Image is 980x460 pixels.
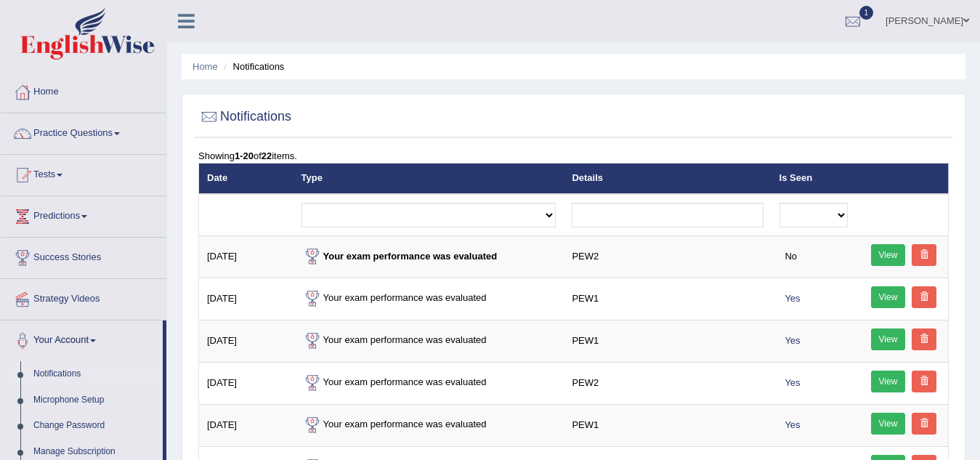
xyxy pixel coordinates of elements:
[779,291,806,306] span: Yes
[572,172,603,183] a: Details
[564,278,771,320] td: PEW1
[564,404,771,446] td: PEW1
[199,362,293,404] td: [DATE]
[871,413,906,435] a: View
[27,387,163,413] a: Microphone Setup
[779,333,806,348] span: Yes
[207,172,227,183] a: Date
[1,155,166,191] a: Tests
[235,150,254,161] b: 1-20
[199,320,293,362] td: [DATE]
[199,404,293,446] td: [DATE]
[193,61,218,72] a: Home
[220,60,284,73] li: Notifications
[293,320,564,362] td: Your exam performance was evaluated
[912,371,936,392] a: Delete
[912,286,936,308] a: Delete
[293,404,564,446] td: Your exam performance was evaluated
[262,150,272,161] b: 22
[301,251,498,262] strong: Your exam performance was evaluated
[1,238,166,274] a: Success Stories
[912,413,936,435] a: Delete
[293,278,564,320] td: Your exam performance was evaluated
[564,320,771,362] td: PEW1
[1,279,166,315] a: Strategy Videos
[564,362,771,404] td: PEW2
[1,72,166,108] a: Home
[1,320,163,357] a: Your Account
[779,375,806,390] span: Yes
[27,361,163,387] a: Notifications
[871,244,906,266] a: View
[779,417,806,432] span: Yes
[871,286,906,308] a: View
[779,249,803,264] span: No
[293,362,564,404] td: Your exam performance was evaluated
[198,149,949,163] div: Showing of items.
[871,328,906,350] a: View
[912,244,936,266] a: Delete
[1,113,166,150] a: Practice Questions
[779,172,813,183] a: Is Seen
[27,413,163,439] a: Change Password
[199,278,293,320] td: [DATE]
[1,196,166,233] a: Predictions
[912,328,936,350] a: Delete
[871,371,906,392] a: View
[198,106,291,128] h2: Notifications
[564,235,771,278] td: PEW2
[301,172,323,183] a: Type
[859,6,874,20] span: 1
[199,235,293,278] td: [DATE]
